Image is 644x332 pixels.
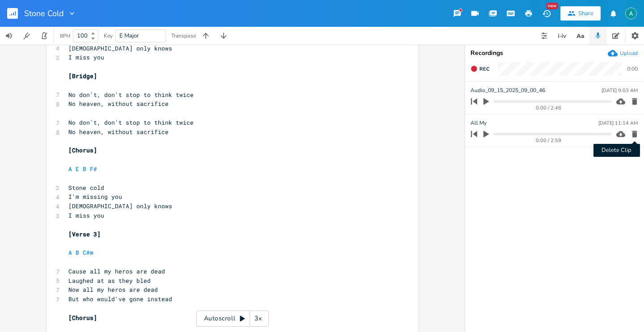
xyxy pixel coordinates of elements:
[68,211,104,219] span: I miss you
[68,202,172,210] span: [DEMOGRAPHIC_DATA] only knows
[68,277,151,285] span: Laughed at as they bled
[538,5,555,21] button: New
[68,128,169,136] span: No heaven, without sacrifice
[68,53,104,61] span: I miss you
[608,48,638,58] button: Upload
[625,8,637,19] img: Alex
[479,66,489,72] span: Rec
[68,146,97,154] span: [Chorus]
[68,286,158,294] span: Now all my heros are dead
[598,121,638,126] div: [DATE] 11:14 AM
[68,267,165,275] span: Cause all my heros are dead
[602,88,638,93] div: [DATE] 9:03 AM
[560,6,601,21] button: Share
[60,34,70,38] div: BPM
[24,9,64,17] span: Stone Cold
[68,230,101,238] span: [Verse 3]
[196,311,269,327] div: Autoscroll
[68,165,72,173] span: A
[470,86,545,95] span: Audio_09_15_2025_09_00_46
[68,118,194,126] span: No don't, don't stop to think twice
[68,72,97,80] span: [Bridge]
[76,165,79,173] span: E
[547,3,558,9] div: New
[470,119,487,127] span: All My
[83,248,93,256] span: C#m
[171,33,196,38] div: Transpose
[627,66,638,71] div: 0:00
[486,105,611,110] div: 0:00 / 2:46
[486,138,611,143] div: 0:00 / 2:59
[467,62,493,76] button: Rec
[68,100,169,108] span: No heaven, without sacrifice
[578,9,593,17] div: Share
[250,311,266,327] div: 3x
[90,165,97,173] span: F#
[628,127,640,141] button: Delete Clip
[68,295,172,303] span: But who would've gone instead
[68,91,194,99] span: No don't, don't stop to think twice
[68,44,172,52] span: [DEMOGRAPHIC_DATA] only knows
[119,32,139,40] span: E Major
[76,248,79,256] span: B
[68,184,104,192] span: Stone cold
[68,193,122,201] span: I'm missing you
[83,165,86,173] span: B
[470,50,639,56] div: Recordings
[104,33,113,38] div: Key
[68,314,97,322] span: [Chorus]
[620,50,638,57] div: Upload
[68,248,72,256] span: A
